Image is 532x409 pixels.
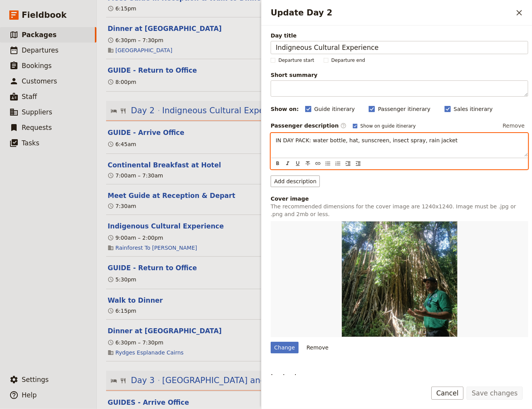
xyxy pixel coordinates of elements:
[354,159,362,168] button: Decrease indent
[360,123,416,129] span: Show on guide itinerary
[271,122,347,130] label: Passenger description
[108,36,163,44] div: 6:30pm – 7:30pm
[313,375,319,381] span: ​
[108,326,222,336] button: Edit this itinerary item
[273,159,282,168] button: Format bold
[108,160,221,170] button: Edit this itinerary item
[271,32,528,39] span: Day title
[324,159,332,168] button: Bulleted list
[271,372,528,387] h3: Inclusions
[22,391,37,399] span: Help
[454,105,493,113] span: Sales itinerary
[314,159,322,168] button: Insert link
[467,387,523,400] button: Save changes
[131,105,155,116] span: Day 2
[108,78,136,86] div: 8:00pm
[271,7,513,19] h2: Update Day 2
[111,105,289,116] button: Edit day information
[108,66,197,75] button: Edit this itinerary item
[22,77,57,85] span: Customers
[278,57,314,63] span: Departure start
[108,5,136,12] div: 6:15pm
[108,191,235,200] button: Edit this itinerary item
[22,31,57,39] span: Packages
[22,376,49,383] span: Settings
[313,375,319,384] span: ​
[111,375,369,386] button: Edit day information
[108,202,136,210] div: 7:30am
[108,234,163,242] div: 9:00am – 2:00pm
[340,123,347,129] span: ​
[108,128,184,137] button: Edit this itinerary item
[271,71,528,79] span: Short summary
[22,93,37,101] span: Staff
[108,222,224,231] button: Edit this itinerary item
[304,159,312,168] button: Format strikethrough
[22,46,58,54] span: Departures
[499,120,528,131] button: Remove
[22,9,67,21] span: Fieldbook
[271,342,299,353] div: Change
[271,105,299,113] div: Show on:
[331,57,365,63] span: Departure end
[131,375,155,386] span: Day 3
[162,105,289,116] span: Indigneous Cultural Experience
[108,276,136,283] div: 5:30pm
[162,375,370,386] span: [GEOGRAPHIC_DATA] and the [GEOGRAPHIC_DATA]
[115,46,172,54] a: [GEOGRAPHIC_DATA]
[276,137,458,143] span: IN DAY PACK: water bottle, hat, sunscreen, insect spray, rain jacket
[108,307,136,315] div: 6:15pm
[108,24,222,33] button: Edit this itinerary item
[108,172,163,179] div: 7:00am – 7:30am
[108,263,197,273] button: Edit this itinerary item
[431,387,464,400] button: Cancel
[271,176,320,187] button: Add description
[22,139,39,147] span: Tasks
[22,124,52,131] span: Requests
[314,105,355,113] span: Guide itinerary
[342,221,458,337] img: https://d33jgr8dhgav85.cloudfront.net/638dda354696e2626e419d95/68ef5d168fd740c9e2d8dffc?Expires=1...
[344,159,352,168] button: Increase indent
[293,159,302,168] button: Format underline
[108,398,189,407] button: Edit this itinerary item
[115,349,184,356] a: Rydges Esplanade Cairns
[283,159,292,168] button: Format italic
[115,244,197,252] a: Rainforest To [PERSON_NAME]
[303,342,332,353] button: Remove
[271,41,528,54] input: Day title
[271,195,528,203] div: Cover image
[108,339,163,346] div: 6:30pm – 7:30pm
[513,6,526,19] button: Close drawer
[334,159,342,168] button: Numbered list
[271,203,528,218] p: The recommended dimensions for the cover image are 1240x1240. Image must be .jpg or .png and 2mb ...
[378,105,430,113] span: Passenger itinerary
[108,296,163,305] button: Edit this itinerary item
[22,108,52,116] span: Suppliers
[108,140,136,148] div: 6:45am
[271,80,528,97] textarea: Short summary
[22,62,51,70] span: Bookings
